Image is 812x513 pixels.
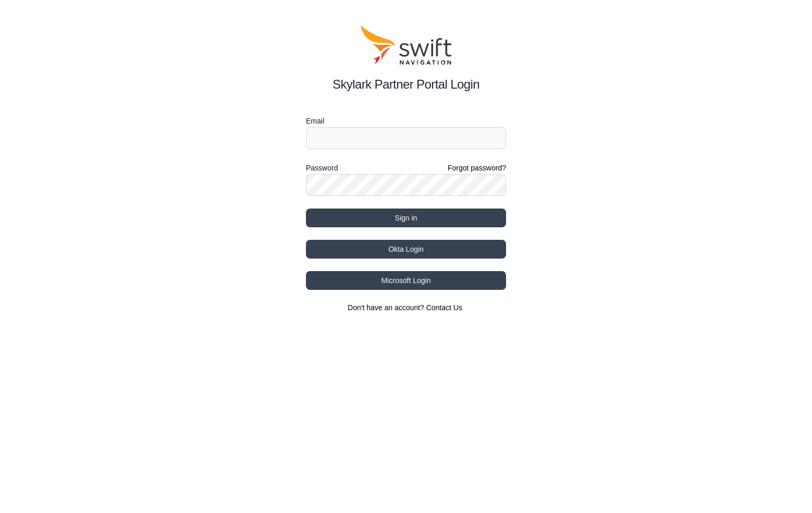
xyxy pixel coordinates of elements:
[306,209,506,227] button: Sign in
[426,303,462,312] a: Contact Us
[306,302,506,313] section: Don't have an account?
[448,163,506,173] a: Forgot password?
[306,271,506,290] button: Microsoft Login
[306,115,506,127] label: Email
[306,75,506,94] h2: Skylark Partner Portal Login
[306,162,338,174] label: Password
[306,240,506,259] button: Okta Login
